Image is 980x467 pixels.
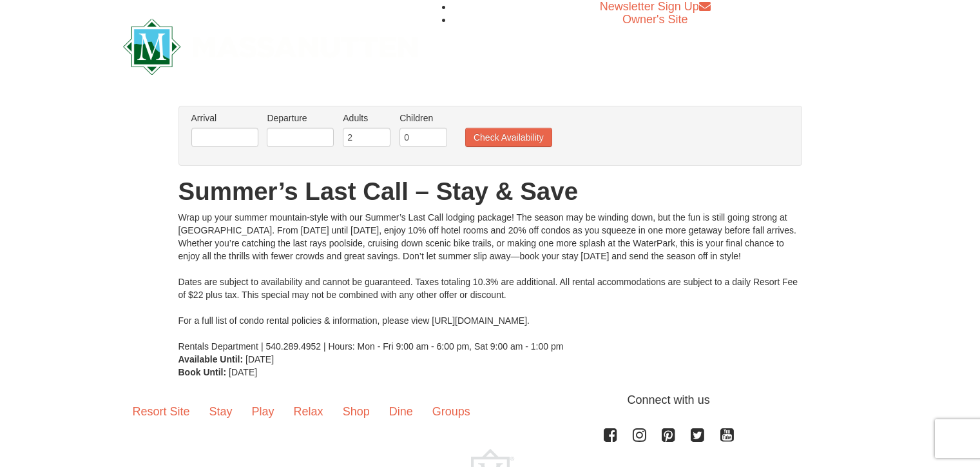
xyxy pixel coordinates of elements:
[178,367,227,377] strong: Book Until:
[380,392,423,432] a: Dine
[123,392,858,409] p: Connect with us
[123,30,418,60] a: Massanutten Resort
[399,112,447,124] label: Children
[267,112,334,124] label: Departure
[622,13,687,26] a: Owner's Site
[191,112,258,124] label: Arrival
[423,392,480,432] a: Groups
[123,392,200,432] a: Resort Site
[465,128,552,147] button: Check Availability
[343,112,390,124] label: Adults
[245,354,274,364] span: [DATE]
[178,179,802,204] h1: Summer’s Last Call – Stay & Save
[200,392,242,432] a: Stay
[178,354,244,364] strong: Available Until:
[229,367,257,377] span: [DATE]
[284,392,333,432] a: Relax
[242,392,284,432] a: Play
[178,211,802,353] div: Wrap up your summer mountain-style with our Summer’s Last Call lodging package! The season may be...
[123,19,418,75] img: Massanutten Resort Logo
[333,392,380,432] a: Shop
